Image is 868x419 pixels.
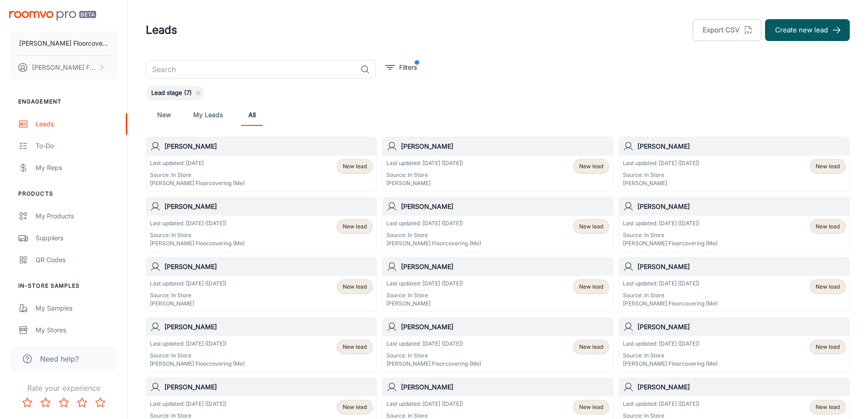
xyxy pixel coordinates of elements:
[164,322,373,332] h6: [PERSON_NAME]
[150,300,226,308] p: [PERSON_NAME]
[401,382,609,392] h6: [PERSON_NAME]
[36,325,118,335] div: My Stores
[343,343,367,351] span: New lead
[343,162,367,171] span: New lead
[40,353,79,364] span: Need help?
[619,317,850,372] a: [PERSON_NAME]Last updated: [DATE] ([DATE])Source: In Store[PERSON_NAME] Floorcovering (Me)New lead
[150,231,245,239] p: Source: In Store
[382,197,613,252] a: [PERSON_NAME]Last updated: [DATE] ([DATE])Source: In Store[PERSON_NAME] Floorcovering (Me)New lead
[637,382,846,392] h6: [PERSON_NAME]
[765,19,850,41] button: Create new lead
[164,202,373,212] h6: [PERSON_NAME]
[386,300,463,308] p: [PERSON_NAME]
[623,360,718,368] p: [PERSON_NAME] Floorcovering (Me)
[816,403,840,411] span: New lead
[146,137,377,191] a: [PERSON_NAME]Last updated: [DATE]Source: In Store[PERSON_NAME] Floorcovering (Me)New lead
[36,211,118,221] div: My Products
[9,31,118,55] button: [PERSON_NAME] Floorcovering
[150,279,226,288] p: Last updated: [DATE] ([DATE])
[401,262,609,272] h6: [PERSON_NAME]
[146,86,204,100] div: Lead stage (7)
[343,222,367,231] span: New lead
[623,231,718,239] p: Source: In Store
[146,88,197,98] span: Lead stage (7)
[579,403,603,411] span: New lead
[579,343,603,351] span: New lead
[401,141,609,151] h6: [PERSON_NAME]
[623,239,718,248] p: [PERSON_NAME] Floorcovering (Me)
[55,393,73,412] button: Rate 3 star
[36,255,118,265] div: QR Codes
[146,60,357,78] input: Search
[386,239,481,248] p: [PERSON_NAME] Floorcovering (Me)
[816,283,840,291] span: New lead
[382,137,613,191] a: [PERSON_NAME]Last updated: [DATE] ([DATE])Source: In Store[PERSON_NAME]New lead
[579,222,603,231] span: New lead
[382,317,613,372] a: [PERSON_NAME]Last updated: [DATE] ([DATE])Source: In Store[PERSON_NAME] Floorcovering (Me)New lead
[401,322,609,332] h6: [PERSON_NAME]
[9,11,96,21] img: Roomvo PRO Beta
[164,141,373,151] h6: [PERSON_NAME]
[619,257,850,312] a: [PERSON_NAME]Last updated: [DATE] ([DATE])Source: In Store[PERSON_NAME] Floorcovering (Me)New lead
[382,257,613,312] a: [PERSON_NAME]Last updated: [DATE] ([DATE])Source: In Store[PERSON_NAME]New lead
[637,262,846,272] h6: [PERSON_NAME]
[18,393,36,412] button: Rate 1 star
[637,141,846,151] h6: [PERSON_NAME]
[693,19,761,41] button: Export CSV
[623,291,718,300] p: Source: In Store
[36,141,118,151] div: To-do
[146,22,177,38] h1: Leads
[150,179,245,187] p: [PERSON_NAME] Floorcovering (Me)
[386,159,463,167] p: Last updated: [DATE] ([DATE])
[816,222,840,231] span: New lead
[150,239,245,248] p: [PERSON_NAME] Floorcovering (Me)
[816,343,840,351] span: New lead
[623,171,699,179] p: Source: In Store
[146,197,377,252] a: [PERSON_NAME]Last updated: [DATE] ([DATE])Source: In Store[PERSON_NAME] Floorcovering (Me)New lead
[150,159,245,167] p: Last updated: [DATE]
[623,352,718,360] p: Source: In Store
[386,179,463,187] p: [PERSON_NAME]
[623,219,718,228] p: Last updated: [DATE] ([DATE])
[19,38,108,48] p: [PERSON_NAME] Floorcovering
[150,219,245,228] p: Last updated: [DATE] ([DATE])
[36,303,118,313] div: My Samples
[150,171,245,179] p: Source: In Store
[7,383,120,393] p: Rate your experience
[36,163,118,173] div: My Reps
[579,283,603,291] span: New lead
[146,257,377,312] a: [PERSON_NAME]Last updated: [DATE] ([DATE])Source: In Store[PERSON_NAME]New lead
[816,162,840,171] span: New lead
[619,137,850,191] a: [PERSON_NAME]Last updated: [DATE] ([DATE])Source: In Store[PERSON_NAME]New lead
[386,291,463,300] p: Source: In Store
[623,159,699,167] p: Last updated: [DATE] ([DATE])
[623,179,699,187] p: [PERSON_NAME]
[150,340,245,348] p: Last updated: [DATE] ([DATE])
[399,62,417,72] p: Filters
[146,317,377,372] a: [PERSON_NAME]Last updated: [DATE] ([DATE])Source: In Store[PERSON_NAME] Floorcovering (Me)New lead
[150,291,226,300] p: Source: In Store
[623,279,718,288] p: Last updated: [DATE] ([DATE])
[343,403,367,411] span: New lead
[383,60,419,75] button: filter
[579,162,603,171] span: New lead
[9,56,118,79] button: [PERSON_NAME] Floorcovering
[623,340,718,348] p: Last updated: [DATE] ([DATE])
[386,340,481,348] p: Last updated: [DATE] ([DATE])
[386,219,481,228] p: Last updated: [DATE] ([DATE])
[637,322,846,332] h6: [PERSON_NAME]
[386,400,463,408] p: Last updated: [DATE] ([DATE])
[73,393,91,412] button: Rate 4 star
[241,104,263,126] a: All
[386,352,481,360] p: Source: In Store
[164,262,373,272] h6: [PERSON_NAME]
[401,202,609,212] h6: [PERSON_NAME]
[193,104,223,126] a: My Leads
[36,393,55,412] button: Rate 2 star
[623,400,718,408] p: Last updated: [DATE] ([DATE])
[386,171,463,179] p: Source: In Store
[150,352,245,360] p: Source: In Store
[637,202,846,212] h6: [PERSON_NAME]
[619,197,850,252] a: [PERSON_NAME]Last updated: [DATE] ([DATE])Source: In Store[PERSON_NAME] Floorcovering (Me)New lead
[623,300,718,308] p: [PERSON_NAME] Floorcovering (Me)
